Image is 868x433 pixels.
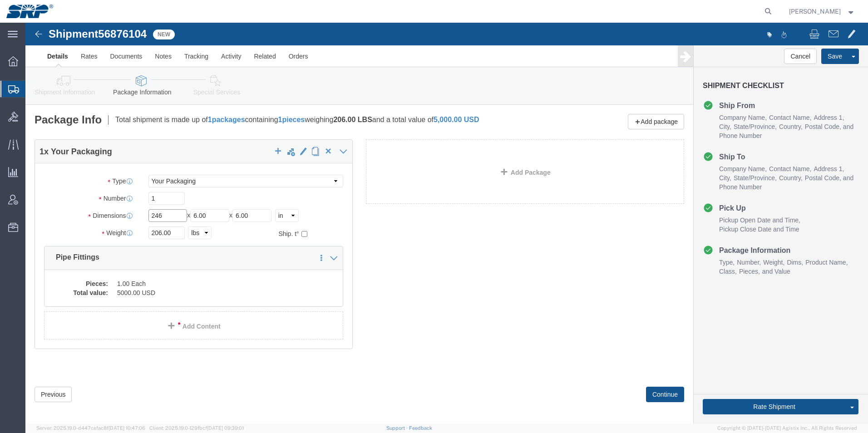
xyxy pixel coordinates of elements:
[409,425,432,431] a: Feedback
[6,5,53,18] img: logo
[207,425,244,431] span: [DATE] 09:39:01
[789,6,856,17] button: [PERSON_NAME]
[386,425,409,431] a: Support
[789,6,841,16] span: Ed Simmons
[108,425,145,431] span: [DATE] 10:47:06
[25,23,868,423] iframe: FS Legacy Container
[717,424,857,432] span: Copyright © [DATE]-[DATE] Agistix Inc., All Rights Reserved
[149,425,244,431] span: Client: 2025.19.0-129fbcf
[36,425,145,431] span: Server: 2025.19.0-d447cefac8f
